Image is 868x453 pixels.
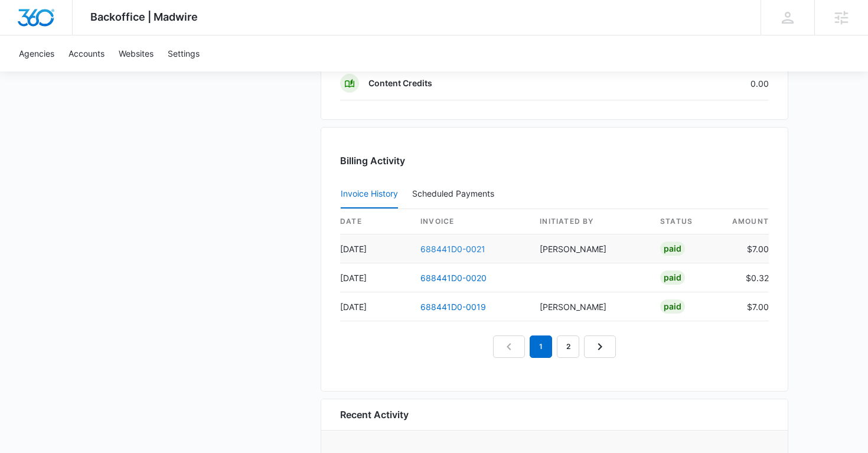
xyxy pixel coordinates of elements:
span: Backoffice | Madwire [90,11,198,23]
td: [DATE] [340,263,411,292]
td: [DATE] [340,234,411,263]
div: Paid [660,271,685,285]
th: date [340,209,411,234]
nav: Pagination [493,335,616,358]
a: 688441D0-0020 [420,273,487,283]
td: $0.32 [722,263,769,292]
th: invoice [411,209,530,234]
a: Agencies [12,35,61,71]
em: 1 [530,335,552,358]
a: 688441D0-0019 [420,302,486,312]
div: Paid [660,242,685,256]
div: Paid [660,299,685,314]
th: amount [722,209,769,234]
td: [PERSON_NAME] [530,292,651,321]
td: [DATE] [340,292,411,321]
a: Accounts [61,35,112,71]
h3: Billing Activity [340,154,769,168]
div: Scheduled Payments [412,190,499,198]
a: 688441D0-0021 [420,244,485,254]
a: Websites [112,35,161,71]
button: Invoice History [341,180,398,208]
h6: Recent Activity [340,408,409,422]
p: Content Credits [368,77,432,89]
a: Page 2 [557,335,579,358]
td: $7.00 [722,234,769,263]
a: Settings [161,35,207,71]
th: status [651,209,722,234]
th: Initiated By [530,209,651,234]
td: [PERSON_NAME] [530,234,651,263]
td: $7.00 [722,292,769,321]
a: Next Page [584,335,616,358]
td: 0.00 [644,67,769,100]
